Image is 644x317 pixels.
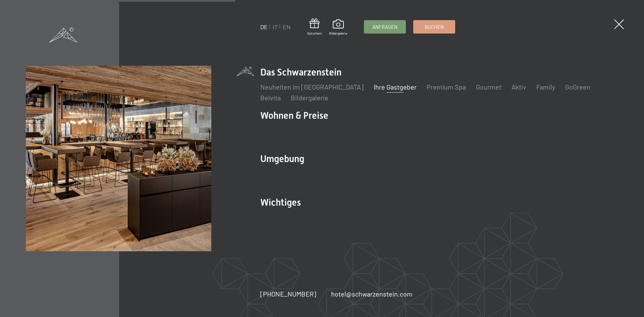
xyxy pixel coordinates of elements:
[260,83,364,91] a: Neuheiten im [GEOGRAPHIC_DATA]
[425,23,444,31] span: Buchen
[260,289,316,299] a: [PHONE_NUMBER]
[283,23,290,31] a: EN
[565,83,590,91] a: GoGreen
[374,83,417,91] a: Ihre Gastgeber
[329,31,347,36] span: Bildergalerie
[291,94,328,102] a: Bildergalerie
[260,23,268,31] a: DE
[512,83,526,91] a: Aktiv
[307,31,322,36] span: Gutschein
[427,83,466,91] a: Premium Spa
[331,289,413,299] a: hotel@schwarzenstein.com
[329,19,347,36] a: Bildergalerie
[260,94,281,102] a: Belvita
[260,290,316,298] span: [PHONE_NUMBER]
[414,20,455,33] a: Buchen
[536,83,555,91] a: Family
[307,18,322,36] a: Gutschein
[273,23,278,31] a: IT
[476,83,501,91] a: Gourmet
[364,20,406,33] a: Anfragen
[372,23,397,31] span: Anfragen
